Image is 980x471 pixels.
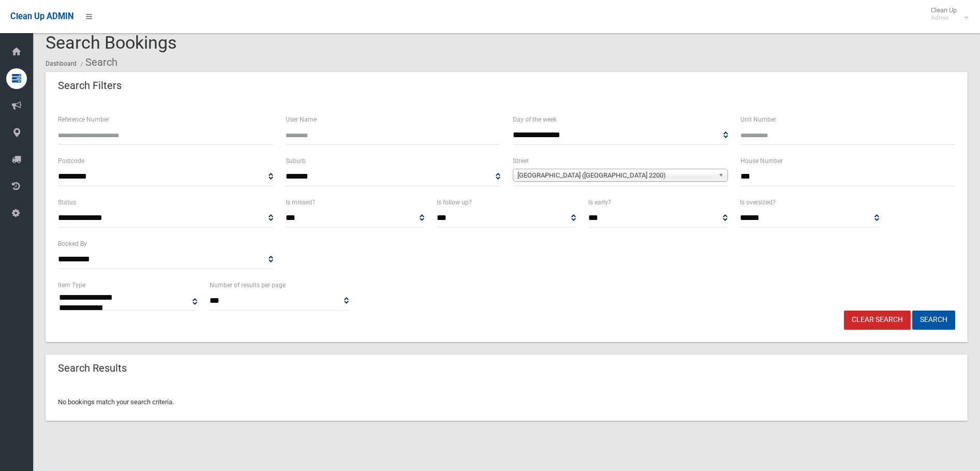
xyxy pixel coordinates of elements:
span: Search Bookings [46,32,177,53]
span: Clean Up [926,6,967,22]
a: Dashboard [46,60,77,67]
label: Day of the week [513,114,557,125]
label: Reference Number [58,114,109,125]
small: Admin [931,14,957,22]
label: User Name [286,114,317,125]
label: House Number [740,155,783,167]
label: Number of results per page [210,279,286,291]
label: Booked By [58,238,87,249]
div: No bookings match your search criteria. [46,384,968,421]
span: Clean Up ADMIN [10,11,73,21]
button: Search [912,311,955,330]
li: Search [78,53,117,72]
header: Search Filters [46,76,134,96]
label: Is oversized? [740,197,776,208]
label: Street [513,155,529,167]
label: Is follow up? [437,197,472,208]
label: Unit Number [740,114,776,125]
header: Search Results [46,358,139,378]
label: Status [58,197,76,208]
label: Is early? [588,197,611,208]
label: Is missed? [286,197,315,208]
a: Clear Search [844,311,911,330]
span: [GEOGRAPHIC_DATA] ([GEOGRAPHIC_DATA] 2200) [517,169,714,182]
label: Suburb [286,155,306,167]
label: Item Type [58,279,85,291]
label: Postcode [58,155,84,167]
